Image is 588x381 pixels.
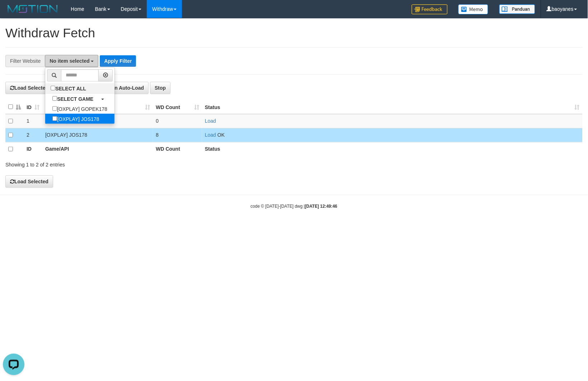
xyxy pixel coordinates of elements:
span: 8 [156,132,159,138]
label: [OXPLAY] JOS178 [45,114,106,124]
th: ID: activate to sort column ascending [24,100,42,114]
button: Load Selected [5,175,53,188]
a: SELECT GAME [45,94,115,104]
th: ID [24,142,42,156]
th: Game/API [42,142,153,156]
span: OK [218,132,225,138]
button: Apply Filter [100,55,136,67]
label: SELECT ALL [45,83,93,93]
span: No item selected [50,58,89,64]
img: panduan.png [499,4,535,14]
span: 0 [156,118,159,124]
button: Load Selected [5,82,53,94]
td: 1 [24,114,42,128]
img: Feedback.jpg [412,4,448,14]
td: [OXPLAY] GOPEK178 [42,114,153,128]
td: [OXPLAY] JOS178 [42,128,153,142]
div: Filter Website [5,55,45,67]
a: Load [205,118,216,124]
th: WD Count: activate to sort column ascending [153,100,202,114]
button: No item selected [45,55,98,67]
input: [OXPLAY] JOS178 [52,116,57,121]
input: [OXPLAY] GOPEK178 [52,106,57,111]
th: Status [202,142,583,156]
img: MOTION_logo.png [5,4,60,14]
label: [OXPLAY] GOPEK178 [45,104,115,114]
input: SELECT ALL [51,86,55,90]
button: Stop [150,82,171,94]
th: Status: activate to sort column ascending [202,100,583,114]
div: Showing 1 to 2 of 2 entries [5,158,240,168]
b: SELECT GAME [57,96,93,102]
img: Button%20Memo.svg [458,4,489,14]
button: Open LiveChat chat widget [3,3,24,24]
th: WD Count [153,142,202,156]
small: code © [DATE]-[DATE] dwg | [251,204,337,209]
a: Load [205,132,216,138]
th: Game/API: activate to sort column ascending [42,100,153,114]
td: 2 [24,128,42,142]
strong: [DATE] 12:49:46 [305,204,337,209]
input: SELECT GAME [52,96,57,101]
button: Run Auto-Load [99,82,149,94]
h1: Withdraw Fetch [5,26,583,40]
